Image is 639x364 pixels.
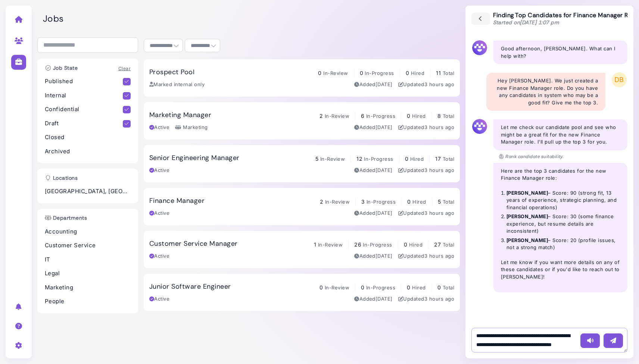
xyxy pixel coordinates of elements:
span: Total [443,70,454,76]
div: Updated [398,210,454,217]
span: 26 [354,241,361,248]
a: Junior Software Engineer 0 In-Review 0 In-Progress 0 Hired 0 Total Active Added[DATE] Updated3 ho... [144,274,460,311]
span: Hired [412,285,426,291]
h3: Locations [41,175,81,181]
time: Sep 03, 2025 [375,124,393,130]
span: 27 [434,241,441,248]
div: Updated [398,81,454,88]
p: Rank candidate suitability. [499,153,564,160]
h3: Departments [41,215,91,221]
time: Sep 10, 2025 [424,167,454,173]
time: [DATE] 1:07 pm [520,19,559,26]
span: Total [443,242,454,248]
span: Hired [410,156,424,162]
span: In-Progress [364,156,393,162]
h3: Finance Manager [149,197,205,205]
h3: Job State [41,65,81,71]
span: In-Review [325,113,349,119]
time: Sep 10, 2025 [424,296,454,302]
p: Marketing [45,283,131,292]
span: 2 [319,113,323,119]
div: Added [354,295,393,303]
li: – Score: 30 (some finance experience, but resume details are inconsistent) [506,213,620,235]
time: Sep 10, 2025 [424,81,454,87]
div: Updated [398,252,454,260]
h2: Jobs [43,13,460,24]
p: Customer Service [45,241,131,250]
a: Prospect Pool 0 In-Review 0 In-Progress 0 Hired 11 Total Marked internal only Added[DATE] Updated... [144,59,460,97]
span: 0 [405,156,408,162]
div: Let me know if you want more details on any of these candidates or if you'd like to reach out to ... [493,163,627,293]
span: 0 [407,113,410,119]
span: Total [443,285,454,291]
span: 1 [314,241,316,248]
time: Sep 03, 2025 [375,167,393,173]
a: Finance Manager 2 In-Review 3 In-Progress 0 Hired 5 Total Active Added[DATE] Updated3 hours ago [144,188,460,225]
p: Published [45,77,123,86]
h3: Senior Engineering Manager [149,154,239,162]
span: In-Progress [365,70,394,76]
a: Senior Engineering Manager 5 In-Review 12 In-Progress 0 Hired 17 Total Active Added[DATE] Updated... [144,145,460,182]
time: Sep 03, 2025 [375,81,393,87]
p: Confidential [45,105,123,114]
span: 17 [435,156,441,162]
div: Added [354,252,393,260]
div: Finding Top Candidates for Finance Manager Role [493,12,638,26]
span: 8 [437,113,441,119]
span: Total [443,156,454,162]
span: Hired [412,113,426,119]
time: Sep 10, 2025 [424,253,454,259]
time: Sep 03, 2025 [375,296,393,302]
span: Total [443,199,454,205]
p: Legal [45,269,131,278]
div: Active [149,210,169,217]
span: 0 [407,198,411,205]
b: [PERSON_NAME] [506,213,548,219]
div: Active [149,124,169,131]
span: 0 [437,284,441,291]
p: Accounting [45,228,131,236]
span: 0 [318,70,321,76]
li: – Score: 90 (strong fit, 13 years of experience, strategic planning, and financial operations) [506,189,620,211]
span: DB [612,72,627,87]
span: In-Progress [363,242,392,248]
span: In-Progress [366,113,395,119]
div: Hey [PERSON_NAME]. We just created a new Finance Manager role. Do you have any candidates in syst... [486,73,605,111]
span: In-Progress [366,285,395,291]
time: Sep 10, 2025 [424,124,454,130]
p: Let me check our candidate pool and see who might be a great fit for the new Finance Manager role... [501,124,620,146]
span: In-Review [325,199,350,205]
span: 5 [438,198,441,205]
span: In-Review [325,285,349,291]
div: Marked internal only [149,81,205,88]
p: People [45,297,131,306]
div: Added [354,81,393,88]
a: Clear [118,66,131,71]
div: Good afternoon, [PERSON_NAME]. What can I help with? [493,41,627,64]
p: Here are the top 3 candidates for the new Finance Manager role: [501,167,620,182]
div: Updated [398,295,454,303]
span: In-Progress [367,199,396,205]
span: 0 [319,284,323,291]
div: Marketing [175,124,208,131]
b: [PERSON_NAME] [506,190,548,196]
p: Internal [45,91,123,100]
div: Active [149,252,169,260]
div: Added [354,124,393,131]
a: Marketing Manager 2 In-Review 6 In-Progress 0 Hired 8 Total Active Marketing Added[DATE] Updated3... [144,102,460,139]
span: 0 [361,284,364,291]
time: Sep 10, 2025 [424,210,454,216]
span: 0 [404,241,407,248]
h3: Customer Service Manager [149,240,238,248]
p: IT [45,255,131,264]
span: Hired [412,199,426,205]
div: Updated [398,124,454,131]
li: – Score: 20 (profile issues, not a strong match) [506,237,620,251]
span: In-Review [323,70,348,76]
h3: Marketing Manager [149,111,211,119]
a: Customer Service Manager 1 In-Review 26 In-Progress 0 Hired 27 Total Active Added[DATE] Updated3 ... [144,231,460,268]
span: 0 [360,70,363,76]
p: Draft [45,119,123,128]
time: Sep 03, 2025 [375,210,393,216]
p: Closed [45,133,131,142]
